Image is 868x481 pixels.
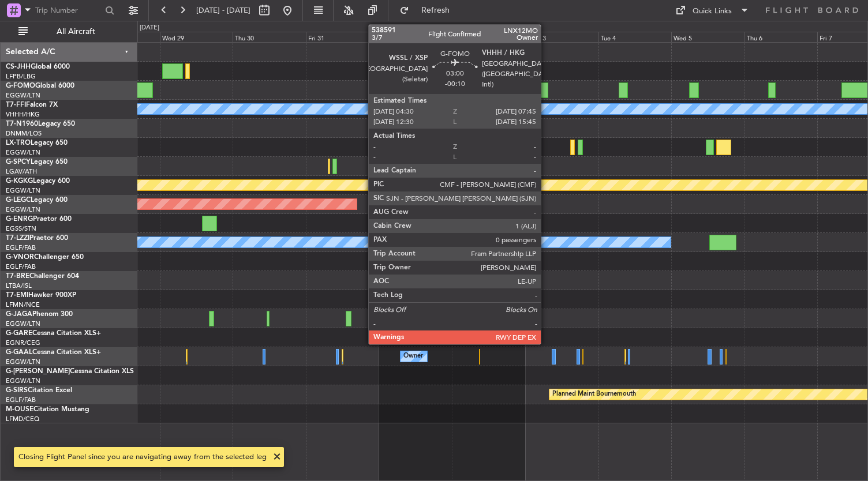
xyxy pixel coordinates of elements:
a: EGLF/FAB [6,396,36,404]
span: G-SIRS [6,387,28,394]
a: G-FOMOGlobal 6000 [6,82,74,89]
a: G-[PERSON_NAME]Cessna Citation XLS [6,368,134,375]
a: G-VNORChallenger 650 [6,254,84,261]
span: G-JAGA [6,311,32,318]
a: T7-BREChallenger 604 [6,273,79,280]
span: G-GARE [6,330,32,337]
span: T7-EMI [6,292,28,299]
a: T7-N1960Legacy 650 [6,121,75,127]
button: Quick Links [669,1,755,20]
a: LTBA/ISL [6,281,32,290]
a: DNMM/LOS [6,129,42,138]
a: EGGW/LTN [6,320,40,328]
span: T7-LZZI [6,235,29,242]
span: G-LEGC [6,197,31,204]
div: Mon 3 [525,32,598,42]
span: [DATE] - [DATE] [196,5,250,16]
a: LFMD/CEQ [6,415,39,423]
a: G-SPCYLegacy 650 [6,159,68,166]
a: CS-JHHGlobal 6000 [6,63,70,70]
div: [DATE] [381,23,401,33]
span: Refresh [411,6,460,14]
a: G-SIRSCitation Excel [6,387,72,394]
a: M-OUSECitation Mustang [6,406,89,413]
a: EGLF/FAB [6,262,36,271]
span: T7-FFI [6,102,26,108]
a: LGAV/ATH [6,167,37,176]
a: G-KGKGLegacy 600 [6,178,70,185]
a: EGGW/LTN [6,148,40,157]
span: G-VNOR [6,254,34,261]
a: EGGW/LTN [6,358,40,366]
a: EGSS/STN [6,224,36,233]
a: EGLF/FAB [6,243,36,252]
a: T7-FFIFalcon 7X [6,102,58,108]
a: EGGW/LTN [6,377,40,385]
div: Sat 1 [379,32,452,42]
div: [DATE] [140,23,159,33]
button: All Aircraft [13,22,125,41]
a: G-GARECessna Citation XLS+ [6,330,101,337]
span: G-GAAL [6,349,32,356]
a: EGNR/CEG [6,339,40,347]
span: M-OUSE [6,406,33,413]
a: G-LEGCLegacy 600 [6,197,68,204]
span: T7-N1960 [6,121,38,127]
span: G-KGKG [6,178,33,185]
span: G-FOMO [6,82,35,89]
div: Thu 30 [233,32,306,42]
span: All Aircraft [30,28,122,36]
div: Owner [403,348,423,365]
a: LX-TROLegacy 650 [6,140,68,146]
button: Refresh [394,1,463,20]
a: T7-LZZIPraetor 600 [6,235,68,242]
span: G-[PERSON_NAME] [6,368,70,375]
a: VHHH/HKG [6,110,40,119]
span: T7-BRE [6,273,29,280]
div: Planned Maint Bournemouth [552,386,636,403]
a: LFMN/NCE [6,300,40,309]
div: Closing Flight Panel since you are navigating away from the selected leg [18,452,267,463]
div: Tue 4 [598,32,672,42]
div: Quick Links [693,6,732,17]
a: T7-EMIHawker 900XP [6,292,76,299]
div: Wed 29 [160,32,233,42]
span: LX-TRO [6,140,31,146]
div: Thu 6 [744,32,818,42]
a: EGGW/LTN [6,91,40,100]
input: Trip Number [35,2,102,19]
a: G-JAGAPhenom 300 [6,311,73,318]
a: EGGW/LTN [6,186,40,195]
a: EGGW/LTN [6,205,40,214]
span: G-ENRG [6,216,33,223]
a: LFPB/LBG [6,72,36,81]
span: G-SPCY [6,159,31,166]
a: G-ENRGPraetor 600 [6,216,72,223]
div: Sun 2 [452,32,525,42]
div: Fri 31 [306,32,379,42]
span: CS-JHH [6,63,31,70]
div: Wed 5 [671,32,744,42]
a: G-GAALCessna Citation XLS+ [6,349,101,356]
